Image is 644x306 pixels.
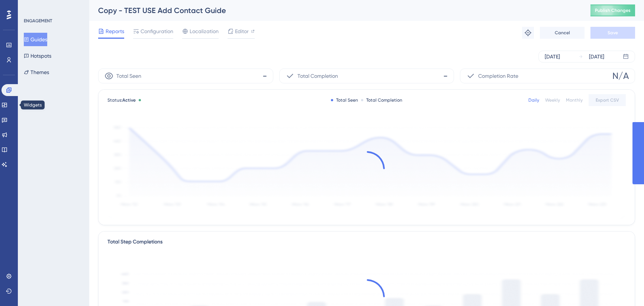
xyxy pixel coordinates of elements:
span: Total Completion [297,71,338,80]
button: Publish Changes [590,4,635,16]
button: Guides [24,33,47,46]
div: ENGAGEMENT [24,18,52,24]
span: Completion Rate [478,71,518,80]
div: Monthly [566,97,583,103]
span: Total Seen [116,71,141,80]
button: Save [590,27,635,39]
div: Total Completion [361,97,402,103]
span: N/A [612,70,629,82]
div: Total Seen [331,97,358,103]
div: Daily [528,97,539,103]
span: Editor [235,27,249,36]
div: [DATE] [589,52,604,61]
div: [DATE] [545,52,560,61]
span: Reports [106,27,124,36]
span: Localization [190,27,219,36]
span: Cancel [555,30,570,36]
button: Themes [24,66,49,79]
span: Status: [107,97,136,103]
div: Weekly [545,97,560,103]
button: Export CSV [589,94,626,106]
span: Configuration [141,27,173,36]
span: Export CSV [596,97,619,103]
span: Publish Changes [595,7,631,13]
div: Copy - TEST USE Add Contact Guide [98,5,572,16]
span: Save [608,30,618,36]
span: Active [122,98,136,103]
span: - [263,70,267,82]
button: Hotspots [24,49,51,63]
button: Cancel [540,27,585,39]
iframe: UserGuiding AI Assistant Launcher [613,277,635,299]
span: - [443,70,448,82]
div: Total Step Completions [107,238,162,246]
